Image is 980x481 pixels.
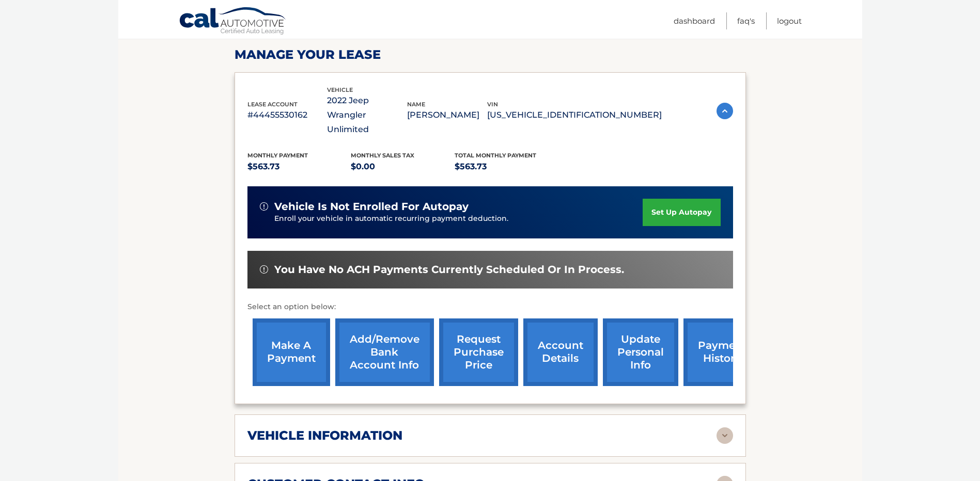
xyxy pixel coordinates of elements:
a: Logout [777,12,802,29]
span: vin [487,101,498,108]
p: #44455530162 [247,108,328,122]
span: Total Monthly Payment [455,152,536,159]
p: Select an option below: [247,301,733,313]
a: account details [523,318,598,386]
a: Dashboard [674,12,715,29]
a: set up autopay [643,199,720,226]
p: [US_VEHICLE_IDENTIFICATION_NUMBER] [487,108,662,122]
h2: vehicle information [247,428,402,443]
span: Monthly sales Tax [351,152,414,159]
a: request purchase price [439,318,518,386]
span: Monthly Payment [247,152,308,159]
span: vehicle is not enrolled for autopay [274,200,469,213]
span: You have no ACH payments currently scheduled or in process. [274,263,624,276]
p: [PERSON_NAME] [407,108,487,122]
p: $563.73 [247,159,351,174]
span: name [407,101,425,108]
img: accordion-active.svg [717,103,733,119]
a: payment history [683,318,761,386]
a: make a payment [253,318,330,386]
p: Enroll your vehicle in automatic recurring payment deduction. [274,213,643,225]
a: Cal Automotive [179,7,287,37]
a: update personal info [603,318,678,386]
a: Add/Remove bank account info [335,318,434,386]
h2: Manage Your Lease [235,47,746,62]
span: lease account [247,101,298,108]
img: accordion-rest.svg [717,427,733,444]
p: $563.73 [455,159,558,174]
span: vehicle [327,86,353,93]
p: 2022 Jeep Wrangler Unlimited [327,93,407,137]
img: alert-white.svg [260,202,268,211]
img: alert-white.svg [260,265,268,274]
a: FAQ's [737,12,755,29]
p: $0.00 [351,159,455,174]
